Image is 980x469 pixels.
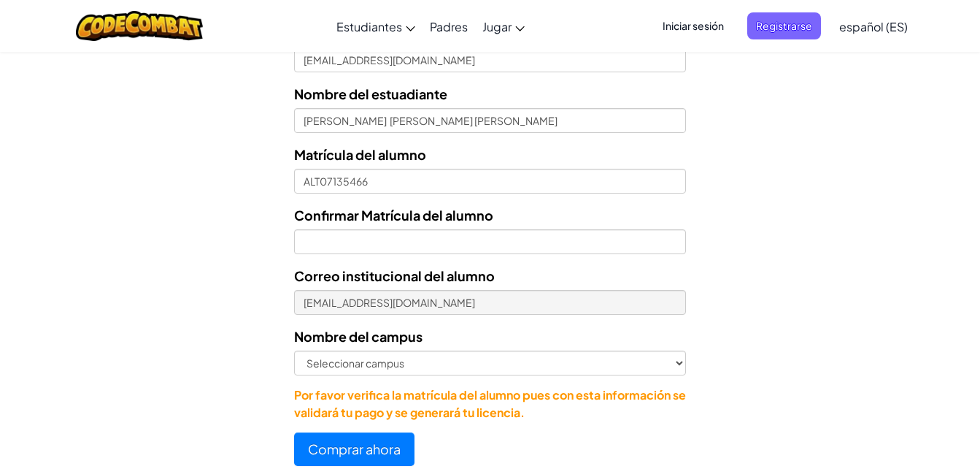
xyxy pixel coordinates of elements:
button: Registrarse [747,12,821,39]
p: Por favor verifica la matrícula del alumno pues con esta información se validará tu pago y se gen... [294,386,686,422]
label: Correo institucional del alumno [294,265,495,286]
span: español (ES) [839,19,908,34]
label: Nombre del campus [294,326,423,347]
a: Jugar [475,7,532,46]
span: Jugar [482,19,512,34]
label: Nombre del estuadiante [294,83,447,104]
a: Padres [423,7,475,46]
button: Iniciar sesión [654,12,733,39]
label: Confirmar Matrícula del alumno [294,205,493,226]
a: Estudiantes [329,7,423,46]
label: Matrícula del alumno [294,144,426,165]
img: CodeCombat logo [76,11,204,41]
a: español (ES) [832,7,915,46]
span: Estudiantes [336,19,402,34]
button: Comprar ahora [294,432,414,466]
